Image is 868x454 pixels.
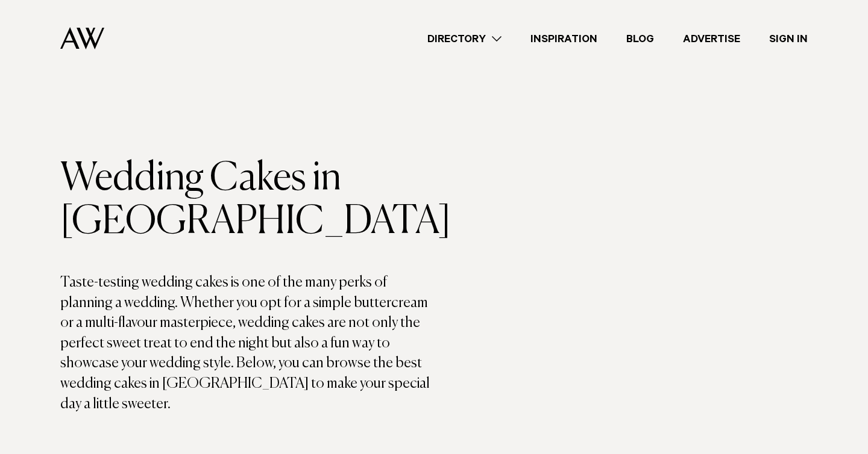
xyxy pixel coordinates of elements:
[668,31,755,47] a: Advertise
[413,31,516,47] a: Directory
[60,157,434,244] h1: Wedding Cakes in [GEOGRAPHIC_DATA]
[612,31,668,47] a: Blog
[60,27,104,49] img: Auckland Weddings Logo
[60,273,434,414] p: Taste-testing wedding cakes is one of the many perks of planning a wedding. Whether you opt for a...
[755,31,822,47] a: Sign In
[516,31,612,47] a: Inspiration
